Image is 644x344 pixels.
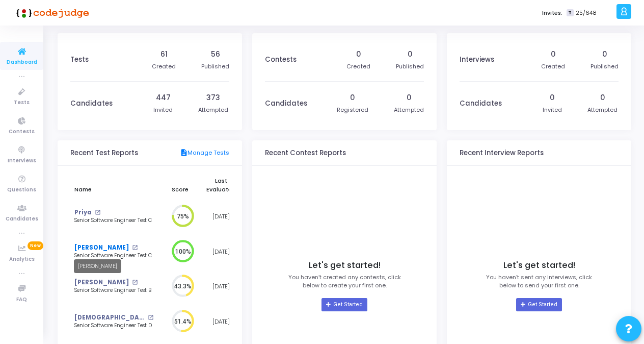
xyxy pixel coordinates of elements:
div: 0 [602,49,607,60]
label: Invites: [542,9,562,17]
h3: Recent Interview Reports [460,149,544,157]
span: Candidates [6,215,38,224]
a: Get Started [321,298,367,311]
span: Questions [7,186,36,194]
div: 0 [550,92,555,103]
div: Created [346,62,370,71]
div: Published [396,62,424,71]
h3: Recent Test Reports [70,149,138,157]
div: Attempted [587,106,618,114]
div: Registered [337,106,368,114]
div: Senior Software Engineer Test D [74,322,153,330]
mat-icon: open_in_new [132,280,138,285]
div: Created [152,62,176,71]
span: T [567,9,573,17]
h3: Tests [70,56,89,64]
a: [PERSON_NAME] [74,243,129,252]
h4: Let's get started! [309,260,381,271]
h3: Contests [265,56,297,64]
span: Contests [9,128,35,136]
div: 0 [350,92,355,103]
th: Last Evaluated [202,171,240,199]
a: Get Started [516,298,561,311]
td: [DATE] [202,269,240,304]
span: FAQ [16,296,27,304]
div: Published [591,62,619,71]
p: You haven’t created any contests, click below to create your first one. [288,273,401,290]
div: 61 [160,49,168,60]
div: Senior Software Engineer Test B [74,287,153,294]
div: 56 [211,49,220,60]
span: Dashboard [7,58,37,67]
p: You haven’t sent any interviews, click below to send your first one. [486,273,592,290]
div: Attempted [394,106,424,114]
mat-icon: open_in_new [95,210,100,215]
h3: Candidates [265,100,307,108]
div: Created [541,62,565,71]
div: 373 [206,92,220,103]
h3: Interviews [460,56,494,64]
div: Senior Software Engineer Test C [74,217,153,225]
div: Published [201,62,229,71]
td: [DATE] [202,234,240,269]
div: 0 [551,49,556,60]
div: 447 [156,92,171,103]
span: Tests [14,99,30,107]
a: [DEMOGRAPHIC_DATA][PERSON_NAME] [74,313,145,322]
h3: Candidates [460,100,502,108]
a: Priya [74,208,92,217]
div: 0 [356,49,361,60]
div: 0 [600,92,605,103]
div: 0 [408,49,413,60]
mat-icon: open_in_new [148,315,153,321]
div: Invited [153,106,173,114]
mat-icon: open_in_new [132,245,138,251]
h3: Recent Contest Reports [265,149,346,157]
img: logo [13,3,89,23]
div: 0 [407,92,412,103]
div: Invited [543,106,562,114]
td: [DATE] [202,199,240,234]
span: New [28,241,43,250]
th: Name [70,171,158,199]
span: 25/648 [576,9,597,17]
h3: Candidates [70,100,113,108]
td: [DATE] [202,304,240,339]
a: [PERSON_NAME] [74,278,129,287]
span: Analytics [9,255,35,264]
th: Score [158,171,202,199]
div: [PERSON_NAME] [74,259,121,273]
div: Attempted [198,106,228,114]
a: Manage Tests [180,149,229,158]
mat-icon: description [180,149,187,158]
span: Interviews [8,157,36,165]
h4: Let's get started! [503,260,575,271]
